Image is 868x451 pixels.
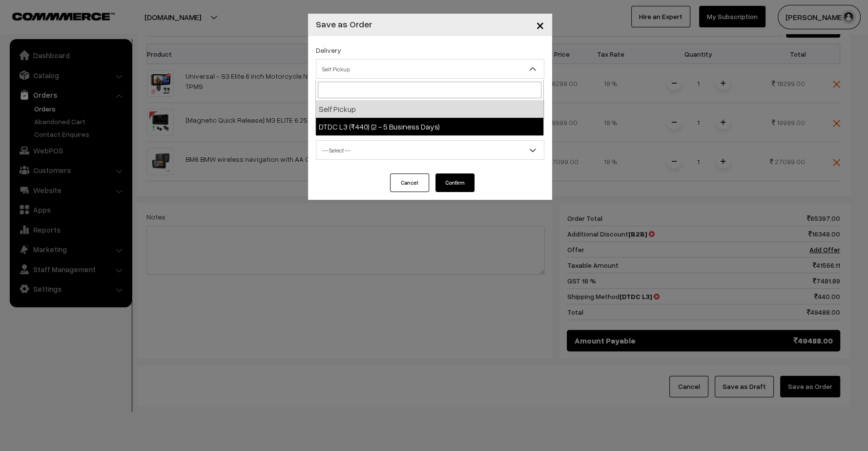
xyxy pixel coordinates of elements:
li: Self Pickup [316,100,543,118]
span: -- Select -- [316,140,544,160]
button: Close [528,10,552,40]
li: DTDC L3 (₹440) (2 - 5 Business Days) [316,118,543,135]
button: Confirm [435,173,475,192]
h4: Save as Order [316,18,372,31]
button: Cancel [390,173,429,192]
span: -- Select -- [316,142,544,159]
span: Self Pickup [316,59,544,79]
span: × [536,16,544,34]
span: Self Pickup [316,61,544,78]
label: Delivery [316,45,341,55]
